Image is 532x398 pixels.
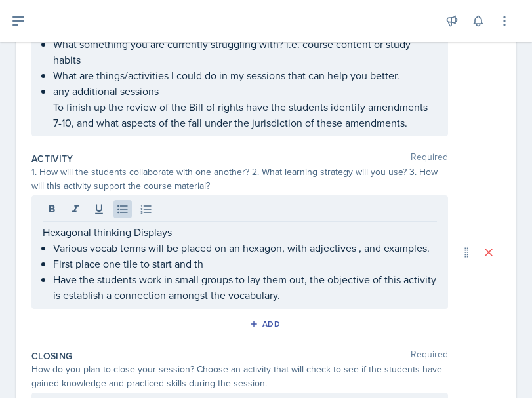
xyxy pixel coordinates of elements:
p: Hexagonal thinking Displays [43,224,437,240]
p: First place one tile to start and th [53,256,437,271]
p: Various vocab terms will be placed on an hexagon, with adjectives , and examples. [53,240,437,256]
label: Closing [31,349,72,363]
div: 1. How will the students collaborate with one another? 2. What learning strategy will you use? 3.... [31,165,448,193]
button: Add [245,314,287,334]
p: What something you are currently struggling with? i.e. course content or study habits [53,36,437,68]
div: How do you plan to close your session? Choose an activity that will check to see if the students ... [31,363,448,390]
div: Add [252,319,280,329]
span: Required [411,349,448,363]
p: What are things/activities I could do in my sessions that can help you better. [53,68,437,83]
p: Have the students work in small groups to lay them out, the objective of this activity is establi... [53,271,437,303]
p: To finish up the review of the Bill of rights have the students identify amendments 7-10, and wha... [53,99,437,130]
span: Required [411,152,448,165]
p: any additional sessions [53,83,437,99]
label: Activity [31,152,73,165]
